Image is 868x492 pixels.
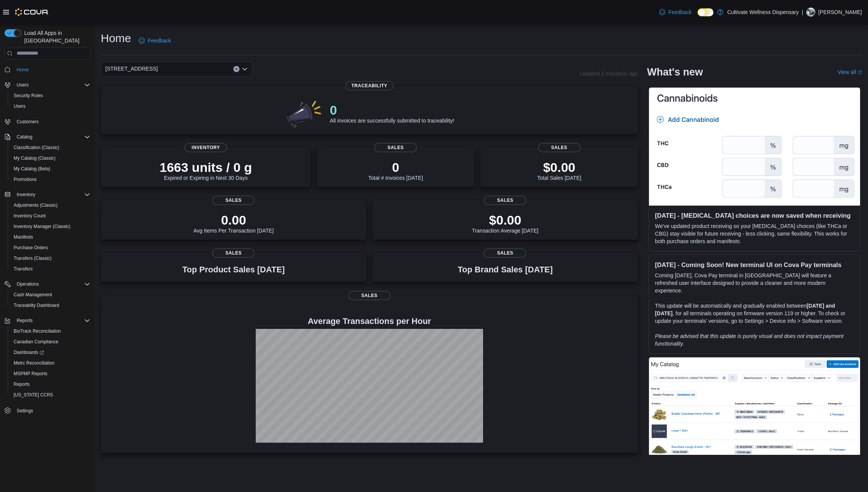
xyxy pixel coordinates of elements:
span: MSPMP Reports [11,369,90,378]
a: My Catalog (Classic) [11,154,59,163]
span: Operations [17,281,39,287]
a: Home [14,65,32,74]
button: Inventory Manager (Classic) [8,221,93,232]
button: Cash Management [8,289,93,300]
button: Security Roles [8,90,93,101]
span: Sales [484,196,526,205]
button: Inventory Count [8,211,93,221]
button: Reports [8,379,93,390]
p: Updated 1 minute(s) ago [580,71,638,77]
p: Cultivate Wellness Dispensary [727,8,799,17]
button: [US_STATE] CCRS [8,390,93,400]
a: Classification (Classic) [11,143,63,152]
nav: Complex example [5,61,90,436]
h2: What's new [647,66,703,78]
button: Reports [14,316,36,325]
div: Transaction Average [DATE] [472,212,539,234]
button: Home [2,64,93,75]
span: Transfers (Classic) [11,254,90,263]
h1: Home [101,31,131,46]
button: Operations [2,279,93,289]
a: Inventory Manager (Classic) [11,222,74,231]
a: Inventory Count [11,211,49,220]
span: My Catalog (Beta) [14,166,50,172]
span: Reports [11,380,90,389]
a: Metrc Reconciliation [11,358,58,368]
img: 0 [285,98,324,128]
a: Adjustments (Classic) [11,201,61,210]
p: We've updated product receiving so your [MEDICAL_DATA] choices (like THCa or CBG) stay visible fo... [655,222,854,245]
p: This update will be automatically and gradually enabled between , for all terminals operating on ... [655,302,854,325]
span: Cash Management [14,292,52,298]
a: Settings [14,406,36,415]
em: Please be advised that this update is purely visual and does not impact payment functionality. [655,333,843,347]
span: Inventory Manager (Classic) [11,222,90,231]
a: MSPMP Reports [11,369,50,378]
span: Adjustments (Classic) [11,201,90,210]
svg: External link [857,70,862,75]
span: Inventory Count [14,213,46,219]
button: Canadian Compliance [8,336,93,347]
span: Purchase Orders [11,243,90,252]
span: Customers [17,119,39,125]
p: | [802,8,803,17]
span: Inventory [185,143,227,152]
span: Dashboards [11,348,90,357]
span: Sales [212,248,255,258]
p: 0 [330,102,454,118]
span: My Catalog (Beta) [11,164,90,173]
span: Canadian Compliance [14,339,58,345]
div: Total # Invoices [DATE] [368,160,423,181]
button: Adjustments (Classic) [8,200,93,211]
strong: [DATE] and [DATE] [655,303,835,316]
a: Promotions [11,175,40,184]
span: Manifests [11,233,90,242]
a: Cash Management [11,290,55,299]
span: Security Roles [11,91,90,100]
span: Reports [17,318,33,324]
span: Catalog [14,132,90,141]
button: Purchase Orders [8,242,93,253]
span: Inventory Manager (Classic) [14,223,70,229]
button: Inventory [14,190,38,199]
span: Home [17,67,29,73]
span: Sales [484,248,526,258]
button: Transfers [8,264,93,274]
a: BioTrack Reconciliation [11,327,64,336]
span: Users [14,103,25,109]
button: Manifests [8,232,93,242]
span: Users [14,80,90,90]
p: 0 [368,160,423,175]
button: MSPMP Reports [8,368,93,379]
button: Open list of options [242,66,248,72]
span: Users [11,102,90,111]
span: Washington CCRS [11,390,90,399]
span: Operations [14,280,90,289]
p: $0.00 [537,160,581,175]
span: Cash Management [11,290,90,299]
button: Users [8,101,93,112]
a: Transfers (Classic) [11,254,55,263]
button: Traceabilty Dashboard [8,300,93,311]
span: BioTrack Reconciliation [14,328,61,334]
button: Customers [2,116,93,127]
span: Feedback [668,8,691,16]
h3: Top Product Sales [DATE] [182,265,285,274]
button: Classification (Classic) [8,142,93,153]
button: Clear input [233,66,239,72]
span: [US_STATE] CCRS [14,392,53,398]
h3: [DATE] - [MEDICAL_DATA] choices are now saved when receiving [655,212,854,219]
span: Canadian Compliance [11,337,90,346]
button: My Catalog (Classic) [8,153,93,163]
span: Inventory [17,192,35,198]
span: Adjustments (Classic) [14,202,58,208]
a: Users [11,102,28,111]
span: Reports [14,316,90,325]
button: Reports [2,315,93,326]
span: Sales [538,143,580,152]
span: Users [17,82,28,88]
span: Settings [17,408,33,414]
span: Traceability [345,81,393,90]
p: [PERSON_NAME] [818,8,862,17]
span: Metrc Reconciliation [11,358,90,368]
